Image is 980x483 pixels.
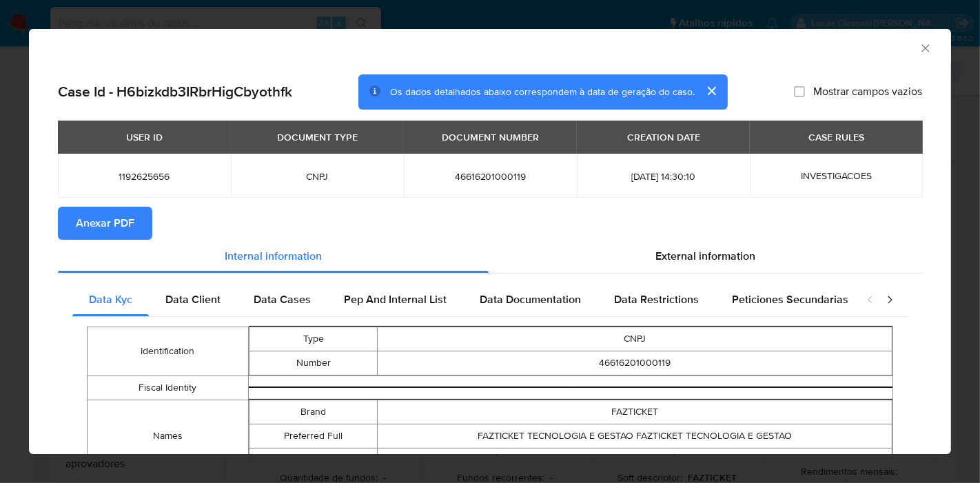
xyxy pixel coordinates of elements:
button: Anexar PDF [58,207,152,240]
div: CREATION DATE [619,125,708,149]
td: Legal [249,448,378,472]
div: Detailed info [58,240,922,273]
span: Internal information [225,248,322,264]
span: Data Kyc [89,291,132,307]
div: closure-recommendation-modal [29,29,951,454]
td: Type [249,327,378,351]
td: Number [249,351,378,375]
button: Fechar a janela [919,41,931,54]
span: Anexar PDF [76,208,134,238]
td: Identification [88,327,249,376]
td: Preferred Full [249,424,378,448]
td: FAZTICKET TECNOLOGIA E GESTAO FAZTICKET TECNOLOGIA E GESTAO [378,424,892,448]
div: DOCUMENT TYPE [269,125,366,149]
span: Data Documentation [480,291,581,307]
span: 1192625656 [74,170,214,183]
span: INVESTIGACOES [801,169,872,183]
span: Mostrar campos vazios [813,85,922,99]
span: [DATE] 14:30:10 [593,170,733,183]
button: cerrar [695,74,728,107]
td: FAZTICKET [378,400,892,424]
span: Data Client [165,291,221,307]
td: 46616201000119 [378,351,892,375]
span: 46616201000119 [420,170,560,183]
td: CNPJ [378,327,892,351]
td: Names [88,400,249,473]
span: Peticiones Secundarias [732,291,848,307]
input: Mostrar campos vazios [794,86,805,97]
div: Detailed internal info [72,283,853,316]
div: USER ID [118,125,171,149]
td: Fiscal Identity [88,376,249,400]
h2: Case Id - H6bizkdb3IRbrHigCbyothfk [58,83,292,101]
span: Os dados detalhados abaixo correspondem à data de geração do caso. [390,85,695,99]
div: DOCUMENT NUMBER [433,125,547,149]
td: Brand [249,400,378,424]
span: Pep And Internal List [344,291,447,307]
span: External information [655,248,755,264]
span: Data Cases [254,291,311,307]
span: Data Restrictions [614,291,699,307]
td: FAZTICKET TECNOLOGIA E GESTAO DE EVENTOS ES LTDA [378,448,892,472]
span: CNPJ [247,170,387,183]
div: CASE RULES [800,125,872,149]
